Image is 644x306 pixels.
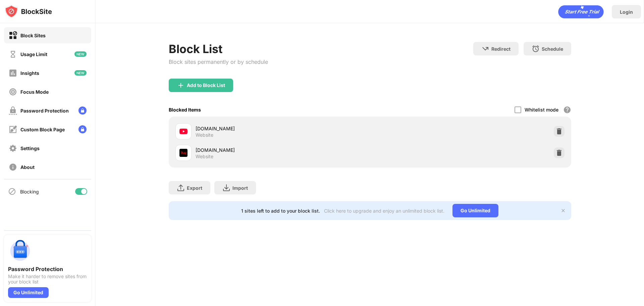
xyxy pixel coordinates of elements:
[542,46,563,52] div: Schedule
[20,189,39,194] div: Blocking
[20,164,35,170] div: About
[8,187,16,195] img: blocking-icon.svg
[241,208,320,214] div: 1 sites left to add to your block list.
[196,154,213,160] div: Website
[187,83,225,88] div: Add to Block List
[620,9,633,15] div: Login
[491,46,511,52] div: Redirect
[78,125,87,133] img: lock-menu.svg
[74,70,87,76] img: new-icon.svg
[9,125,17,134] img: customize-block-page-off.svg
[20,33,46,38] div: Block Sites
[9,50,17,58] img: time-usage-off.svg
[232,185,248,191] div: Import
[20,89,49,95] div: Focus Mode
[8,239,32,263] img: push-password-protection.svg
[169,42,268,56] div: Block List
[187,185,202,191] div: Export
[8,266,87,272] div: Password Protection
[525,107,558,113] div: Whitelist mode
[196,132,213,138] div: Website
[196,125,370,132] div: [DOMAIN_NAME]
[20,70,39,76] div: Insights
[9,69,17,77] img: insights-off.svg
[169,107,201,113] div: Blocked Items
[9,88,17,96] img: focus-off.svg
[20,51,47,57] div: Usage Limit
[169,58,268,65] div: Block sites permanently or by schedule
[74,51,87,57] img: new-icon.svg
[558,5,604,18] div: animation
[179,127,187,135] img: favicons
[20,108,69,114] div: Password Protection
[5,5,52,18] img: logo-blocksite.svg
[8,274,87,285] div: Make it harder to remove sites from your block list
[324,208,444,214] div: Click here to upgrade and enjoy an unlimited block list.
[560,208,566,213] img: x-button.svg
[196,146,370,154] div: [DOMAIN_NAME]
[9,144,17,152] img: settings-off.svg
[9,31,17,40] img: block-on.svg
[20,145,40,151] div: Settings
[9,163,17,171] img: about-off.svg
[8,287,49,298] div: Go Unlimited
[179,149,187,157] img: favicons
[20,127,65,132] div: Custom Block Page
[9,106,17,115] img: password-protection-off.svg
[78,106,87,115] img: lock-menu.svg
[452,204,498,217] div: Go Unlimited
